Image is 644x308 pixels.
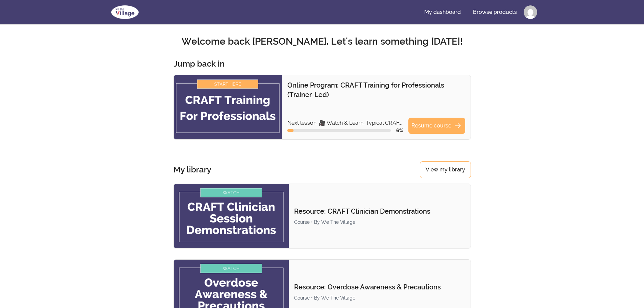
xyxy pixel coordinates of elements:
a: My dashboard [419,4,466,20]
h3: My library [173,164,211,175]
p: Resource: Overdose Awareness & Precautions [294,282,465,292]
p: Next lesson: 🎥 Watch & Learn: Typical CRAFT Format [287,119,403,127]
img: Profile image for Jamie [524,5,537,19]
img: We The Village logo [107,4,143,20]
a: View my library [420,161,471,178]
span: arrow_forward [454,122,462,130]
img: Product image for Resource: CRAFT Clinician Demonstrations [174,184,289,248]
h3: Jump back in [173,58,224,69]
a: Resume coursearrow_forward [408,118,465,134]
div: Course • By We The Village [294,294,465,301]
h2: Welcome back [PERSON_NAME]. Let's learn something [DATE]! [107,35,537,48]
p: Resource: CRAFT Clinician Demonstrations [294,207,465,216]
a: Product image for Resource: CRAFT Clinician DemonstrationsResource: CRAFT Clinician Demonstration... [173,184,471,248]
a: Browse products [468,4,522,20]
div: Course • By We The Village [294,219,465,226]
span: 6 % [396,128,403,133]
p: Online Program: CRAFT Training for Professionals (Trainer-Led) [287,80,465,99]
img: Product image for Online Program: CRAFT Training for Professionals (Trainer-Led) [174,75,282,139]
div: Course progress [287,129,391,132]
nav: Main [419,4,537,20]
